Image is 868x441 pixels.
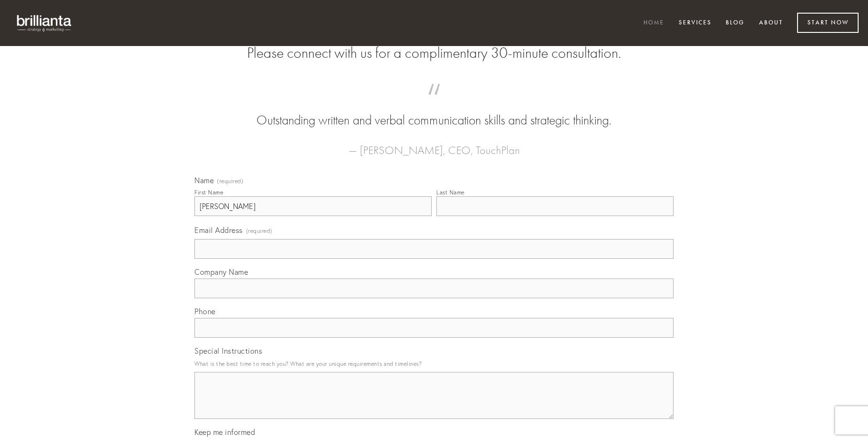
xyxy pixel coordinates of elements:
[753,15,789,31] a: About
[673,15,718,31] a: Services
[194,427,255,437] span: Keep me informed
[720,15,751,31] a: Blog
[194,267,248,277] span: Company Name
[797,13,859,33] a: Start Now
[194,225,243,235] span: Email Address
[194,307,216,316] span: Phone
[194,357,674,370] p: What is the best time to reach you? What are your unique requirements and timelines?
[209,93,659,111] span: “
[194,44,674,62] h2: Please connect with us for a complimentary 30-minute consultation.
[246,224,272,237] span: (required)
[209,93,659,130] blockquote: Outstanding written and verbal communication skills and strategic thinking.
[436,189,465,196] div: Last Name
[9,9,80,37] img: brillianta - research, strategy, marketing
[637,15,670,31] a: Home
[194,346,262,356] span: Special Instructions
[194,176,214,185] span: Name
[217,178,243,184] span: (required)
[194,189,223,196] div: First Name
[209,130,659,160] figcaption: — [PERSON_NAME], CEO, TouchPlan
